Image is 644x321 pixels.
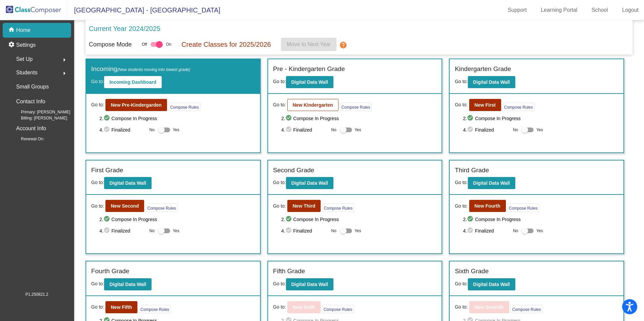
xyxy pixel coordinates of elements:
span: Yes [536,227,543,235]
span: Go to: [91,203,104,210]
button: New Fifth [105,301,137,313]
span: 2. Compose In Progress [99,114,255,122]
a: Support [503,5,532,15]
b: New Second [111,203,139,209]
b: New First [475,102,496,108]
span: Yes [173,227,180,235]
span: Go to: [455,304,468,311]
mat-icon: check_circle [285,227,293,235]
button: Compose Rules [139,305,171,313]
p: Home [16,26,31,34]
button: Compose Rules [322,305,354,313]
span: Yes [173,126,180,134]
b: New Third [293,203,316,209]
button: Compose Rules [322,204,354,212]
b: New Fourth [475,203,501,209]
p: Account Info [16,124,46,133]
button: Digital Data Wall [286,76,333,88]
b: New Pre-Kindergarden [111,102,162,108]
span: Go to: [273,304,286,311]
span: Billing: [PERSON_NAME] [10,115,67,121]
span: Set Up [16,55,33,64]
mat-icon: settings [8,41,16,49]
mat-icon: check_circle [285,126,293,134]
span: 2. Compose In Progress [463,215,618,223]
p: Small Groups [16,82,49,92]
span: 4. Finalized [463,126,510,134]
button: Move to Next Year [281,38,336,51]
mat-icon: arrow_right [60,69,68,77]
span: Go to: [273,79,286,84]
mat-icon: check_circle [467,114,475,122]
button: New First [469,99,501,111]
span: Go to: [91,304,104,311]
p: Create Classes for 2025/2026 [182,39,271,49]
span: No [150,228,155,234]
button: Compose Rules [146,204,178,212]
button: Digital Data Wall [286,177,333,189]
b: Digital Data Wall [291,79,328,85]
label: Fourth Grade [91,266,129,276]
label: Sixth Grade [455,266,488,276]
span: 4. Finalized [99,126,146,134]
button: Compose Rules [168,103,200,111]
span: Go to: [455,281,468,286]
label: Third Grade [455,166,489,175]
span: Yes [355,227,361,235]
button: Digital Data Wall [104,177,152,189]
span: Yes [355,126,361,134]
button: New Fourth [469,200,506,212]
mat-icon: check_circle [103,114,111,122]
span: Primary: [PERSON_NAME] [10,109,70,115]
span: Go to: [455,101,468,108]
a: Learning Portal [536,5,583,15]
label: Second Grade [273,166,315,175]
span: Go to: [273,203,286,210]
mat-icon: home [8,26,16,34]
button: New Kindergarten [287,99,339,111]
mat-icon: check_circle [285,215,293,223]
b: New Sixth [293,305,315,310]
button: Digital Data Wall [286,278,333,290]
span: Move to Next Year [287,41,331,47]
mat-icon: arrow_right [60,56,68,64]
span: 2. Compose In Progress [281,114,437,122]
span: Go to: [91,79,104,84]
mat-icon: check_circle [285,114,293,122]
button: New Seventh [469,301,509,313]
span: Go to: [91,281,104,286]
mat-icon: check_circle [103,126,111,134]
span: No [513,127,518,133]
b: Incoming Dashboard [109,79,156,85]
span: 4. Finalized [463,227,510,235]
b: Digital Data Wall [291,180,328,186]
span: 2. Compose In Progress [281,215,437,223]
b: Digital Data Wall [109,180,146,186]
mat-icon: check_circle [103,227,111,235]
button: Compose Rules [507,204,539,212]
span: Go to: [91,101,104,108]
button: Digital Data Wall [104,278,152,290]
span: Off [142,41,147,47]
button: New Pre-Kindergarden [105,99,167,111]
button: Digital Data Wall [468,177,515,189]
p: Settings [16,41,36,49]
span: Go to: [273,101,286,108]
span: Go to: [455,79,468,84]
label: Kindergarten Grade [455,64,511,74]
button: New Sixth [287,301,321,313]
span: 4. Finalized [99,227,146,235]
b: New Fifth [111,305,132,310]
span: Go to: [273,281,286,286]
b: New Seventh [475,305,504,310]
button: Incoming Dashboard [104,76,162,88]
b: Digital Data Wall [291,282,328,287]
button: Compose Rules [503,103,535,111]
b: New Kindergarten [293,102,333,108]
span: (New students moving into lowest grade) [117,67,190,72]
button: Compose Rules [340,103,372,111]
label: Fifth Grade [273,266,305,276]
mat-icon: check_circle [467,126,475,134]
mat-icon: check_circle [467,215,475,223]
b: Digital Data Wall [473,180,510,186]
